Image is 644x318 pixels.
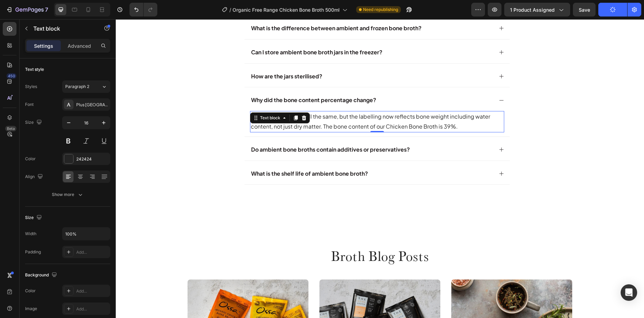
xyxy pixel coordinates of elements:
[135,53,206,61] strong: How are the jars sterilised?
[62,80,110,93] button: Paragraph 2
[504,3,570,17] button: 1 product assigned
[25,213,43,222] div: Size
[68,42,91,50] p: Advanced
[7,73,16,79] div: 450
[25,306,37,312] div: Image
[5,126,16,131] div: Beta
[25,231,36,237] div: Width
[25,249,41,255] div: Padding
[25,271,58,280] div: Background
[25,288,36,294] div: Color
[76,156,109,162] div: 242424
[135,29,267,36] strong: Can I store ambient bone broth jars in the freezer?
[33,24,92,33] p: Text block
[25,101,34,108] div: Font
[363,7,398,13] span: Need republishing
[510,6,555,13] span: 1 product assigned
[76,102,109,108] div: Plus [GEOGRAPHIC_DATA] Sans
[116,19,644,318] iframe: Design area
[229,6,231,13] span: /
[76,249,109,255] div: Add...
[25,172,44,182] div: Align
[76,288,109,294] div: Add...
[63,228,110,240] input: Auto
[579,7,590,13] span: Save
[25,188,110,201] button: Show more
[135,92,388,112] p: The broth content is still the same, but the labelling now reflects bone weight including water c...
[25,156,36,162] div: Color
[135,151,252,158] strong: What is the shelf life of ambient bone broth?
[34,42,53,50] p: Settings
[233,6,340,13] span: Organic Free Range Chicken Bone Broth 500ml
[573,3,596,17] button: Save
[25,84,37,90] div: Styles
[143,96,166,102] div: Text block
[65,84,89,90] span: Paragraph 2
[45,6,48,14] p: 7
[52,191,84,198] div: Show more
[58,227,470,246] h2: Broth Blog Posts
[134,92,388,113] div: Rich Text Editor. Editing area: main
[621,284,637,301] div: Open Intercom Messenger
[76,306,109,312] div: Add...
[25,66,44,73] div: Text style
[129,3,157,17] div: Undo/Redo
[3,3,51,17] button: 7
[135,77,260,84] strong: Why did the bone content percentage change?
[135,127,294,134] strong: Do ambient bone broths contain additives or preservatives?
[25,118,43,127] div: Size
